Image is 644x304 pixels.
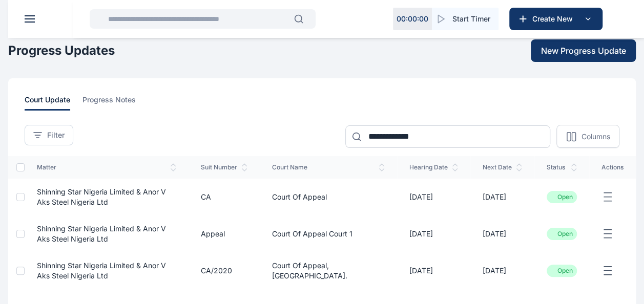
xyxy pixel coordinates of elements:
[551,193,573,201] li: Open
[397,14,428,24] p: 00 : 00 : 00
[25,95,70,111] span: court update
[8,42,115,59] h1: Progress Updates
[397,252,470,289] td: [DATE]
[397,215,470,252] td: [DATE]
[470,215,534,252] td: [DATE]
[432,8,498,30] button: Start Timer
[37,224,166,243] a: Shinning Star Nigeria Limited & Anor V Aks Steel Nigeria Ltd
[409,163,458,171] span: hearing date
[556,125,619,148] button: Columns
[528,14,581,24] span: Create New
[25,95,82,111] a: court update
[37,187,166,206] a: Shinning Star Nigeria Limited & Anor V Aks Steel Nigeria Ltd
[189,252,260,289] td: CA/2020
[260,252,397,289] td: Court of Appeal, [GEOGRAPHIC_DATA].
[189,215,260,252] td: Appeal
[82,95,136,111] span: progress notes
[547,163,577,171] span: status
[483,163,522,171] span: next date
[452,14,490,24] span: Start Timer
[397,179,470,215] td: [DATE]
[37,163,176,171] span: matter
[272,163,385,171] span: court name
[260,215,397,252] td: Court of Appeal Court 1
[47,130,65,140] span: Filter
[581,132,610,142] p: Columns
[82,95,148,111] a: progress notes
[551,230,573,238] li: Open
[201,163,247,171] span: suit number
[470,252,534,289] td: [DATE]
[541,45,626,57] span: New Progress Update
[37,261,166,280] a: Shinning Star Nigeria Limited & Anor V Aks Steel Nigeria Ltd
[260,179,397,215] td: Court of Appeal
[531,39,636,62] button: New Progress Update
[470,179,534,215] td: [DATE]
[189,179,260,215] td: CA
[551,267,573,275] li: Open
[25,125,73,145] button: Filter
[601,163,624,171] span: actions
[509,8,603,30] button: Create New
